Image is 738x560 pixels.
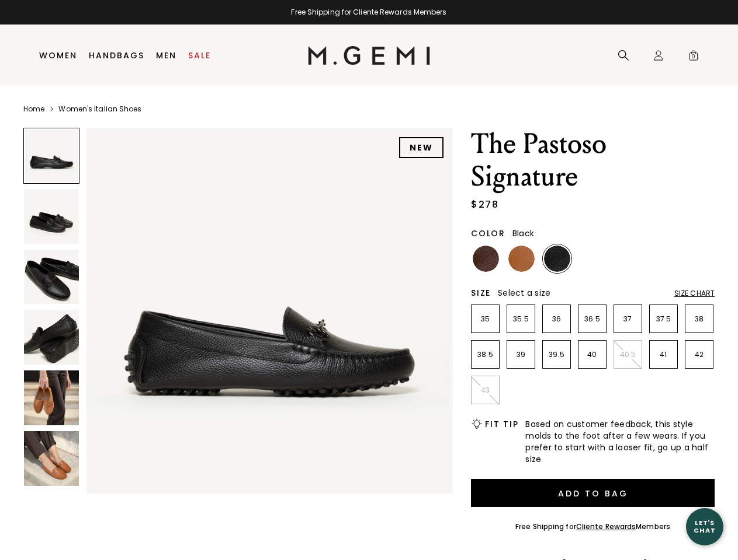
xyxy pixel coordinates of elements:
[399,137,444,158] div: NEW
[472,314,499,324] p: 35
[650,314,677,324] p: 37.5
[544,246,570,272] img: Black
[508,246,535,272] img: Tan
[578,350,606,359] p: 40
[525,418,715,465] span: Based on customer feedback, this style molds to the foot after a few wears. If you prefer to star...
[576,521,636,531] a: Cliente Rewards
[543,350,570,359] p: 39.5
[507,350,535,359] p: 39
[578,314,606,324] p: 36.5
[39,51,77,60] a: Women
[473,246,499,272] img: Chocolate
[188,51,211,60] a: Sale
[156,51,176,60] a: Men
[471,229,505,238] h2: Color
[498,287,550,299] span: Select a size
[89,51,144,60] a: Handbags
[471,288,491,297] h2: Size
[24,370,79,425] img: The Pastoso Signature
[86,128,453,494] img: The Pastoso Signature
[685,314,713,324] p: 38
[614,350,642,359] p: 40.5
[23,104,44,114] a: Home
[543,314,570,324] p: 36
[650,350,677,359] p: 41
[472,350,499,359] p: 38.5
[688,52,699,64] span: 0
[685,350,713,359] p: 42
[471,479,715,507] button: Add to Bag
[472,386,499,395] p: 43
[512,228,534,239] span: Black
[471,128,715,193] h1: The Pastoso Signature
[686,519,723,534] div: Let's Chat
[485,419,518,429] h2: Fit Tip
[24,431,79,486] img: The Pastoso Signature
[674,289,715,298] div: Size Chart
[507,314,535,324] p: 35.5
[515,522,670,531] div: Free Shipping for Members
[58,104,141,114] a: Women's Italian Shoes
[614,314,642,324] p: 37
[308,46,430,65] img: M.Gemi
[24,310,79,365] img: The Pastoso Signature
[24,189,79,244] img: The Pastoso Signature
[24,250,79,304] img: The Pastoso Signature
[471,198,498,212] div: $278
